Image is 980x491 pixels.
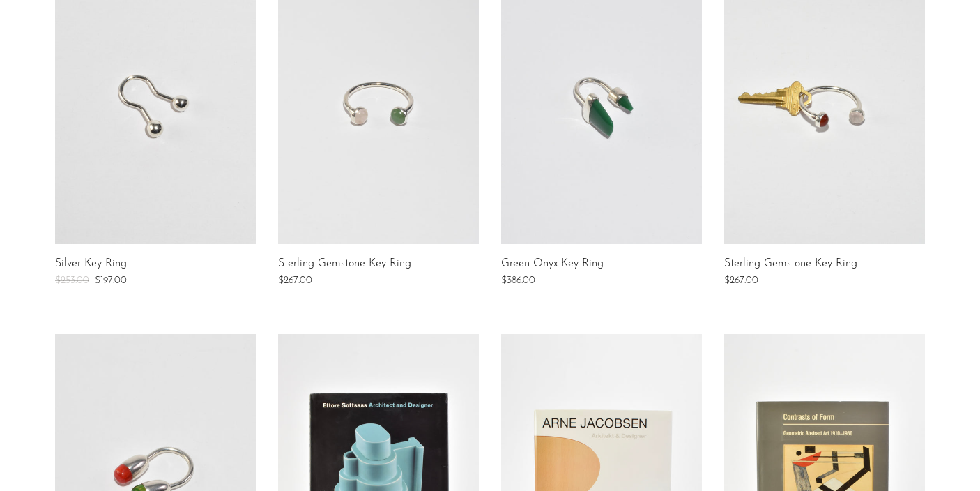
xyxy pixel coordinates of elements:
span: $267.00 [278,275,312,286]
span: $267.00 [724,275,758,286]
span: $253.00 [55,275,89,286]
a: Sterling Gemstone Key Ring [278,258,411,271]
a: Green Onyx Key Ring [501,258,604,271]
a: Silver Key Ring [55,258,127,271]
span: $386.00 [501,275,535,286]
span: $197.00 [95,275,127,286]
a: Sterling Gemstone Key Ring [724,258,857,271]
